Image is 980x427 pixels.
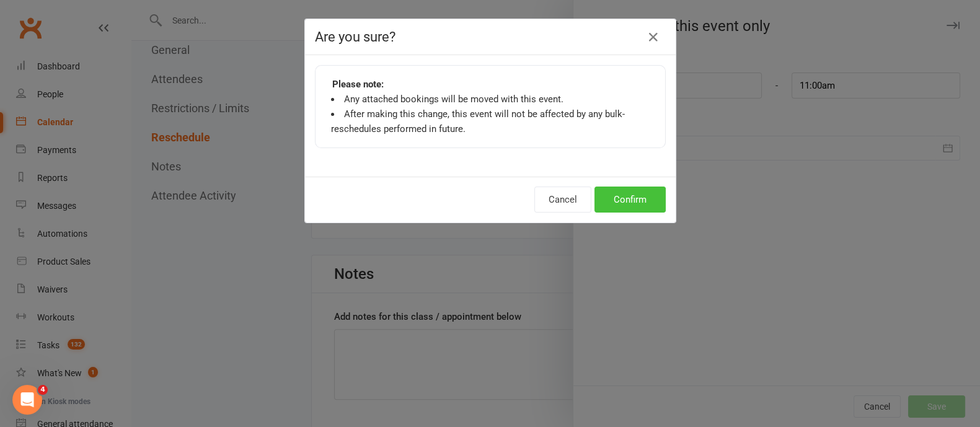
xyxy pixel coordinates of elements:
[12,385,42,415] iframe: Intercom live chat
[331,92,650,107] li: Any attached bookings will be moved with this event.
[38,385,48,395] span: 4
[534,187,591,213] button: Cancel
[594,187,666,213] button: Confirm
[331,107,650,136] li: After making this change, this event will not be affected by any bulk-reschedules performed in fu...
[332,77,384,92] strong: Please note:
[315,29,666,45] h4: Are you sure?
[643,27,663,47] button: Close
